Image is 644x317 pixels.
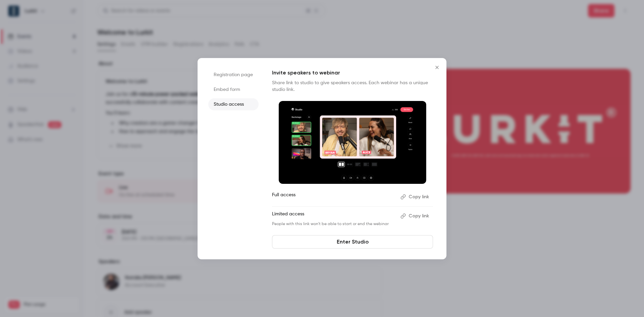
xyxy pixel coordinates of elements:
p: Limited access [272,211,395,221]
li: Studio access [208,98,259,110]
p: Share link to studio to give speakers access. Each webinar has a unique studio link. [272,80,433,93]
button: Close [430,61,444,74]
li: Embed form [208,84,259,96]
p: Invite speakers to webinar [272,69,433,77]
img: Invite speakers to webinar [279,101,426,184]
button: Copy link [398,192,433,202]
button: Copy link [398,211,433,221]
p: Full access [272,192,395,202]
p: People with this link won't be able to start or end the webinar [272,221,395,227]
a: Enter Studio [272,235,433,249]
li: Registration page [208,69,259,81]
